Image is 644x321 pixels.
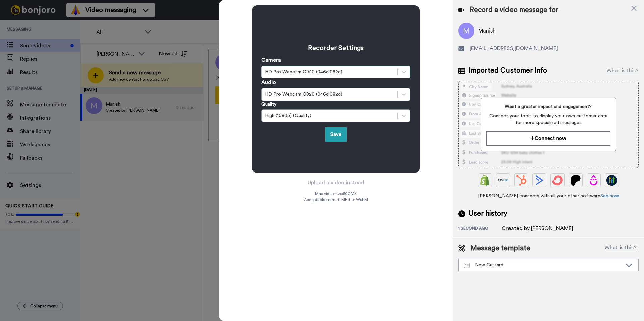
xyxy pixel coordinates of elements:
button: What is this? [602,243,639,253]
span: Want a greater impact and engagement? [486,103,610,110]
img: Hubspot [516,175,527,186]
img: GoHighLevel [606,175,617,186]
button: Upload a video instead [306,178,366,187]
span: User history [469,209,507,219]
img: Message-temps.svg [464,263,470,268]
label: Audio [261,78,276,86]
h3: Recorder Settings [261,43,410,53]
img: ConvertKit [552,175,563,186]
div: 1 second ago [458,226,502,232]
div: Created by [PERSON_NAME] [502,224,573,232]
img: Patreon [570,175,581,186]
button: Connect now [486,131,610,146]
a: See how [600,194,619,198]
div: HD Pro Webcam C920 (046d:082d) [265,91,394,98]
span: Max video size: 500 MB [315,191,357,196]
img: Ontraport [498,175,508,186]
img: Drip [588,175,599,186]
div: HD Pro Webcam C920 (046d:082d) [265,69,394,75]
span: [EMAIL_ADDRESS][DOMAIN_NAME] [470,44,558,52]
img: Shopify [480,175,490,186]
label: Camera [261,56,281,64]
img: ActiveCampaign [534,175,545,186]
div: New Custard [464,262,622,268]
button: Save [325,127,347,142]
span: [PERSON_NAME] connects with all your other software [458,193,639,199]
span: Acceptable format: MP4 or WebM [304,197,368,202]
div: High (1080p) (Quality) [265,112,394,119]
span: Connect your tools to display your own customer data for more specialized messages [486,113,610,126]
div: What is this? [606,67,639,75]
span: Imported Customer Info [469,66,547,76]
span: Message template [470,243,530,253]
label: Quality [261,101,276,108]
